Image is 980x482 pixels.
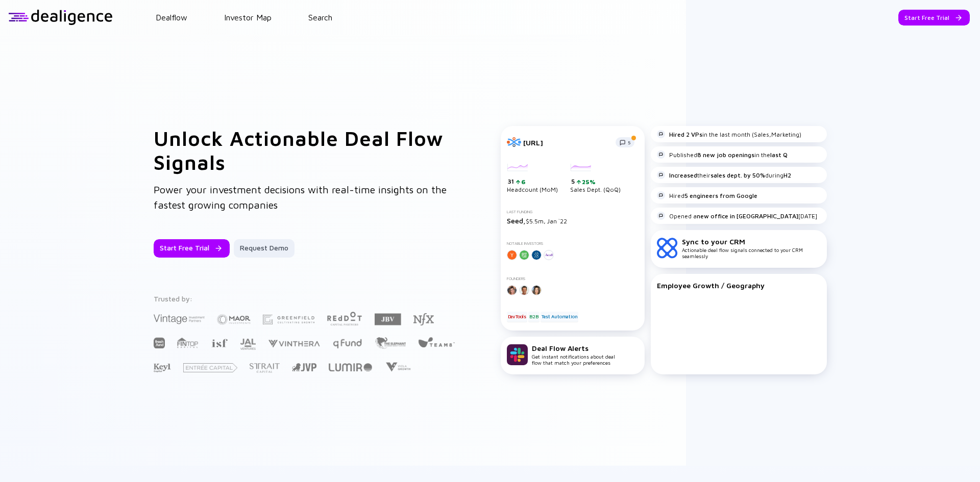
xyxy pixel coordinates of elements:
[375,313,401,326] img: JBV Capital
[211,338,228,347] img: Israel Secondary Fund
[682,237,821,259] div: Actionable deal flow signals connected to your CRM seamlessly
[507,241,639,246] div: Notable Investors
[250,363,280,373] img: Strait Capital
[327,310,362,326] img: Red Dot Capital Partners
[520,178,526,186] div: 6
[507,216,526,225] span: Seed,
[224,13,272,22] a: Investor Map
[177,337,199,348] img: FINTOP Capital
[234,239,295,258] button: Request Demo
[669,131,702,138] strong: Hired 2 VPs
[183,363,237,372] img: Entrée Capital
[240,339,256,350] img: JAL Ventures
[770,151,788,159] strong: last Q
[508,177,558,186] div: 31
[657,150,788,159] div: Published in the
[657,171,791,179] div: their during
[697,212,798,220] strong: new office in [GEOGRAPHIC_DATA]
[507,312,527,322] div: DevTools
[669,171,697,179] strong: Increased
[332,337,362,349] img: Q Fund
[413,313,434,325] img: NFX
[154,126,460,174] h1: Unlock Actionable Deal Flow Signals
[154,363,171,373] img: Key1 Capital
[898,10,970,26] button: Start Free Trial
[571,177,621,186] div: 5
[507,210,639,214] div: Last Funding
[154,313,205,325] img: Vintage Investment Partners
[697,151,754,159] strong: 8 new job openings
[507,164,558,193] div: Headcount (MoM)
[384,362,411,372] img: Viola Growth
[329,363,372,371] img: Lumir Ventures
[156,13,187,22] a: Dealflow
[657,281,821,290] div: Employee Growth / Geography
[292,363,316,371] img: Jerusalem Venture Partners
[154,239,230,258] button: Start Free Trial
[532,344,615,366] div: Get instant notifications about deal flow that match your preferences
[418,337,455,347] img: Team8
[375,337,406,349] img: The Elephant
[657,191,757,199] div: Hired
[541,312,578,322] div: Test Automation
[507,216,639,225] div: $5.5m, Jan `22
[263,315,314,324] img: Greenfield Partners
[268,339,320,348] img: Vinthera
[507,276,639,281] div: Founders
[154,294,457,303] div: Trusted by:
[523,138,609,147] div: [URL]
[783,171,791,179] strong: H2
[528,312,539,322] div: B2B
[581,178,596,186] div: 25%
[710,171,765,179] strong: sales dept. by 50%
[532,344,615,352] div: Deal Flow Alerts
[570,164,621,193] div: Sales Dept. (QoQ)
[682,237,821,246] div: Sync to your CRM
[154,184,447,211] span: Power your investment decisions with real-time insights on the fastest growing companies
[657,130,801,138] div: in the last month (Sales,Marketing)
[684,192,757,199] strong: 5 engineers from Google
[308,13,332,22] a: Search
[217,311,251,328] img: Maor Investments
[657,212,817,220] div: Opened a [DATE]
